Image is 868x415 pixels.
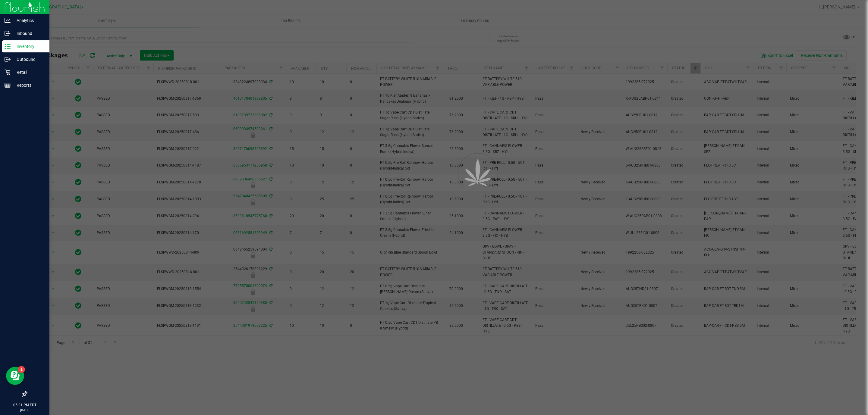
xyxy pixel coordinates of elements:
[11,56,47,63] p: Outbound
[11,43,47,50] p: Inventory
[11,17,47,24] p: Analytics
[5,43,11,49] inline-svg: Inventory
[6,367,24,385] iframe: Resource center
[11,30,47,37] p: Inbound
[3,402,47,408] p: 05:31 PM EDT
[5,17,11,23] inline-svg: Analytics
[11,82,47,89] p: Reports
[5,69,11,75] inline-svg: Retail
[18,366,25,373] iframe: Resource center unread badge
[3,408,47,412] p: [DATE]
[5,56,11,62] inline-svg: Outbound
[5,82,11,88] inline-svg: Reports
[11,69,47,76] p: Retail
[5,30,11,36] inline-svg: Inbound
